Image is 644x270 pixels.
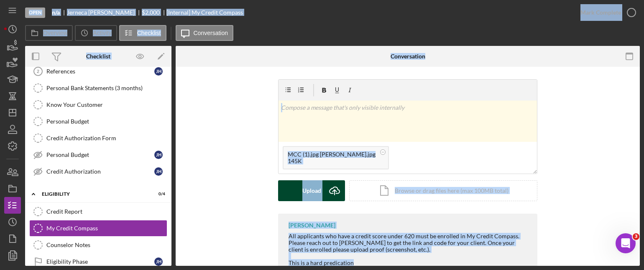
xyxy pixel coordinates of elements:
[93,30,111,36] label: Activity
[86,53,110,60] div: Checklist
[46,85,167,91] div: Personal Bank Statements (3 months)
[46,151,154,158] div: Personal Budget
[289,222,335,229] div: [PERSON_NAME]
[46,135,167,141] div: Credit Authorization Form
[289,233,529,253] div: All applicants who have a credit score under 620 must be enrolled in My Credit Compass. Please re...
[42,192,144,197] div: Eligibility
[29,63,167,80] a: 2ReferencesJH
[580,4,621,21] div: Mark Complete
[302,180,321,201] div: Upload
[150,192,165,197] div: 0 / 4
[176,25,234,41] button: Conversation
[29,80,167,96] a: Personal Bank Statements (3 months)
[633,233,639,240] span: 3
[29,220,167,237] a: My Credit Compass
[391,53,425,60] div: Conversation
[29,163,167,180] a: Credit AuthorizationJH
[166,9,243,16] div: [Internal] My Credit Compass
[46,225,167,232] div: My Credit Compass
[29,203,167,220] a: Credit Report
[194,30,228,36] label: Conversation
[154,257,163,266] div: J H
[25,25,73,41] button: Overview
[75,25,117,41] button: Activity
[29,96,167,113] a: Know Your Customer
[46,101,167,108] div: Know Your Customer
[46,168,154,175] div: Credit Authorization
[29,130,167,146] a: Credit Authorization Form
[43,30,67,36] label: Overview
[37,69,39,74] tspan: 2
[52,9,60,16] b: n/a
[154,151,163,159] div: J H
[46,258,154,265] div: Eligibility Phase
[46,208,167,215] div: Credit Report
[154,167,163,176] div: J H
[278,180,345,201] button: Upload
[119,25,166,41] button: Checklist
[29,253,167,270] a: Eligibility PhaseJH
[46,68,154,75] div: References
[288,151,376,158] div: MCC (1).jpg [PERSON_NAME].jpg
[67,9,142,16] div: Jerneca [PERSON_NAME]
[29,237,167,253] a: Counselor Notes
[616,233,636,253] iframe: Intercom live chat
[572,4,640,21] button: Mark Complete
[289,260,529,266] div: This is a hard predication
[288,158,376,164] div: 145K
[154,67,163,76] div: J H
[142,9,160,16] span: $2,000
[46,242,167,248] div: Counselor Notes
[25,8,45,18] div: Open
[29,113,167,130] a: Personal Budget
[137,30,161,36] label: Checklist
[46,118,167,125] div: Personal Budget
[29,146,167,163] a: Personal BudgetJH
